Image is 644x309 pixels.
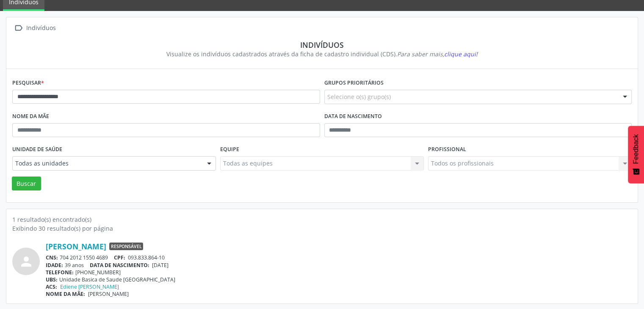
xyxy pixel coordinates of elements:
[12,143,62,156] label: Unidade de saúde
[12,110,49,123] label: Nome da mãe
[12,224,632,233] div: Exibindo 30 resultado(s) por página
[12,215,632,224] div: 1 resultado(s) encontrado(s)
[46,276,58,283] span: UBS:
[18,40,626,50] div: Indivíduos
[88,290,129,298] span: [PERSON_NAME]
[397,50,478,58] i: Para saber mais,
[324,77,384,90] label: Grupos prioritários
[46,269,632,276] div: [PHONE_NUMBER]
[444,50,478,58] span: clique aqui!
[46,242,106,251] a: [PERSON_NAME]
[428,143,466,156] label: Profissional
[18,50,626,58] div: Visualize os indivíduos cadastrados através da ficha de cadastro individual (CDS).
[327,92,391,101] span: Selecione o(s) grupo(s)
[46,262,632,269] div: 39 anos
[46,254,632,261] div: 704 2012 1550 4689
[60,283,119,290] a: Ediene [PERSON_NAME]
[12,22,57,34] a:  Indivíduos
[46,254,58,261] span: CNS:
[114,254,125,261] span: CPF:
[15,159,199,168] span: Todas as unidades
[628,126,644,183] button: Feedback - Mostrar pesquisa
[12,177,41,191] button: Buscar
[46,283,57,290] span: ACS:
[128,254,165,261] span: 093.833.864-10
[220,143,239,156] label: Equipe
[152,262,169,269] span: [DATE]
[46,262,63,269] span: IDADE:
[46,269,74,276] span: TELEFONE:
[12,22,25,34] i: 
[19,254,34,269] i: person
[90,262,149,269] span: DATA DE NASCIMENTO:
[46,276,632,283] div: Unidade Basica de Saude [GEOGRAPHIC_DATA]
[324,110,382,123] label: Data de nascimento
[12,77,44,90] label: Pesquisar
[25,22,57,34] div: Indivíduos
[109,243,143,250] span: Responsável
[46,290,85,298] span: NOME DA MÃE:
[632,134,640,164] span: Feedback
